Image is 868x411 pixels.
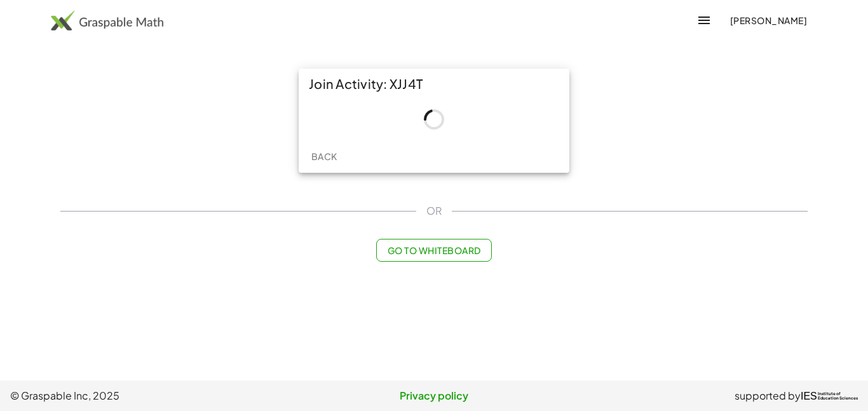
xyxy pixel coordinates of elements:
span: OR [426,203,442,219]
button: Back [304,145,344,168]
span: [PERSON_NAME] [729,15,807,26]
a: Privacy policy [293,388,576,403]
button: Go to Whiteboard [376,239,491,262]
span: supported by [735,388,801,403]
span: Institute of Education Sciences [818,392,858,401]
span: IES [801,390,817,402]
span: © Graspable Inc, 2025 [10,388,293,403]
button: [PERSON_NAME] [719,9,817,32]
a: IESInstitute ofEducation Sciences [801,388,858,403]
span: Go to Whiteboard [387,245,480,256]
div: Join Activity: XJJ4T [299,69,569,99]
span: Back [311,151,337,162]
